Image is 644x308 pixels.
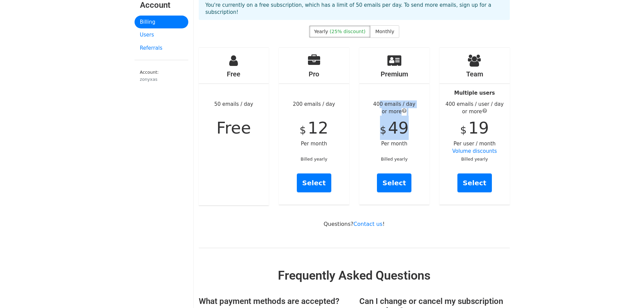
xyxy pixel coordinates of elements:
h4: Free [199,70,269,78]
h4: Premium [359,70,430,78]
span: Free [216,118,251,137]
span: Monthly [375,29,394,34]
span: 49 [388,118,409,137]
h4: Pro [279,70,349,78]
a: Users [135,28,188,42]
span: (25% discount) [330,29,365,34]
h3: What payment methods are accepted? [199,297,349,306]
div: 50 emails / day [199,48,269,205]
div: Widget συνομιλίας [610,276,644,308]
p: You're currently on a free subscription, which has a limit of 50 emails per day. To send more ema... [206,2,503,16]
a: Volume discounts [452,148,497,154]
a: Select [457,173,492,192]
h3: Account [140,0,183,10]
span: $ [460,124,467,136]
a: Select [297,173,331,192]
small: Billed yearly [381,157,408,162]
h4: Team [439,70,510,78]
div: Per month [359,48,430,205]
a: Select [377,173,411,192]
div: 400 emails / user / day or more [439,100,510,116]
div: 400 emails / day or more [359,100,430,116]
small: Account: [140,70,183,82]
div: Per user / month [439,48,510,205]
span: Yearly [314,29,328,34]
a: Contact us [354,221,383,227]
span: 19 [468,118,489,137]
span: $ [380,124,386,136]
a: Billing [135,16,188,29]
strong: Multiple users [454,90,495,96]
small: Billed yearly [461,157,488,162]
p: Questions? ! [199,220,510,228]
iframe: Chat Widget [610,276,644,308]
span: $ [300,124,306,136]
h2: Frequently Asked Questions [199,268,510,283]
small: Billed yearly [301,157,327,162]
div: zonyxas [140,76,183,82]
span: 12 [308,118,328,137]
div: 200 emails / day Per month [279,48,349,205]
a: Referrals [135,42,188,55]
